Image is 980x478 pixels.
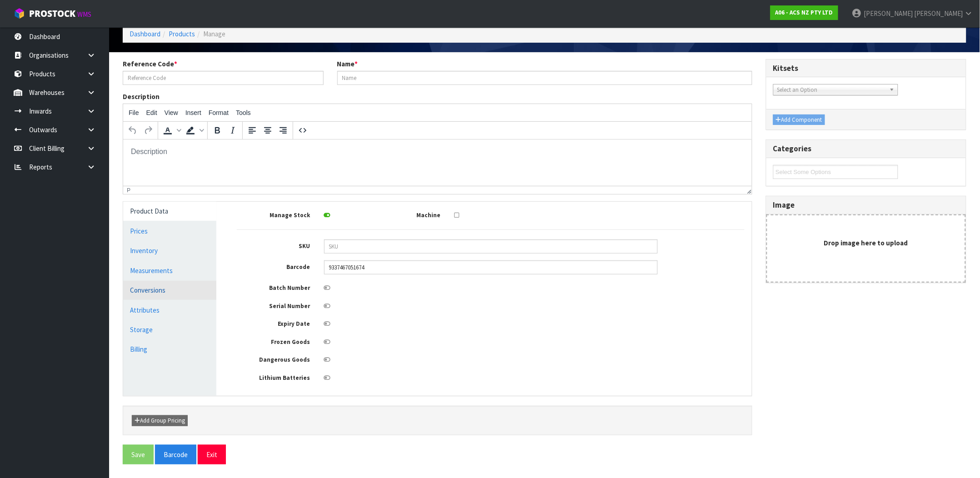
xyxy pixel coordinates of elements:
label: Batch Number [230,281,317,293]
a: A06 - ACS NZ PTY LTD [770,5,838,20]
a: Storage [123,320,216,339]
span: Edit [146,109,157,116]
label: Barcode [230,260,317,272]
button: Redo [140,123,156,138]
button: Bold [210,123,225,138]
label: Expiry Date [230,317,317,329]
a: Product Data [123,202,216,220]
input: SKU [324,239,658,254]
a: Prices [123,222,216,240]
label: Name [337,59,358,69]
span: [PERSON_NAME] [914,9,963,18]
button: Barcode [155,445,196,464]
strong: A06 - ACS NZ PTY LTD [775,9,833,16]
label: Manage Stock [230,209,317,220]
span: Format [209,109,229,116]
img: cube-alt.png [14,8,25,19]
div: Background color [183,123,205,138]
button: Undo [125,123,140,138]
a: Dashboard [130,30,160,38]
button: Add Component [773,115,825,125]
span: Manage [203,30,225,38]
label: Machine [360,209,447,220]
span: ProStock [29,8,75,20]
a: Conversions [123,281,216,299]
label: Frozen Goods [230,335,317,347]
iframe: Rich Text Area. Press ALT-0 for help. [123,139,752,186]
strong: Drop image here to upload [824,239,908,247]
label: Dangerous Goods [230,353,317,364]
h3: Kitsets [773,64,960,73]
button: Align left [245,123,260,138]
label: Serial Number [230,299,317,311]
a: Attributes [123,301,216,319]
label: Description [123,92,160,101]
span: View [165,109,178,116]
a: Measurements [123,261,216,280]
span: Tools [236,109,251,116]
button: Add Group Pricing [132,415,188,426]
button: Save [123,445,154,464]
label: Lithium Batteries [230,371,317,383]
a: Inventory [123,241,216,260]
button: Exit [198,445,226,464]
label: Reference Code [123,59,177,69]
input: Reference Code [123,71,324,85]
div: Text color [160,123,183,138]
a: Billing [123,340,216,358]
a: Products [169,30,195,38]
small: WMS [77,10,91,19]
input: Name [337,71,752,85]
h3: Image [773,201,960,209]
button: Source code [295,123,310,138]
span: Insert [185,109,201,116]
span: Select an Option [777,85,886,95]
h3: Categories [773,144,960,153]
span: File [129,109,139,116]
input: Barcode [324,260,658,274]
div: p [127,187,130,194]
span: [PERSON_NAME] [864,9,913,18]
button: Align center [260,123,275,138]
button: Italic [225,123,240,138]
button: Align right [275,123,291,138]
div: Resize [744,186,752,194]
label: SKU [230,239,317,251]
